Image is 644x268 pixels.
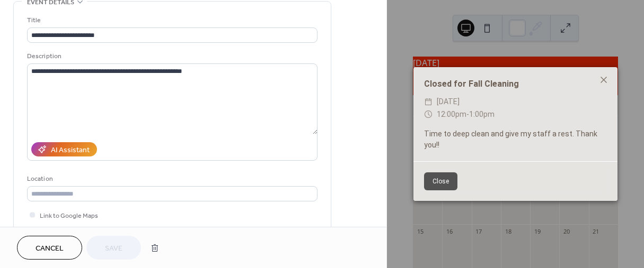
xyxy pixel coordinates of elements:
button: Cancel [17,236,82,260]
span: 12:00pm [437,110,466,118]
div: ​ [424,108,433,121]
div: Closed for Fall Cleaning [413,78,617,90]
span: [DATE] [437,96,460,108]
div: Time to deep clean and give my staff a rest. Thank you!! [413,128,617,151]
span: Cancel [36,243,64,254]
span: Link to Google Maps [40,210,98,221]
div: ​ [424,96,433,108]
div: AI Assistant [51,145,90,156]
span: - [466,110,469,118]
div: Location [27,173,315,184]
button: AI Assistant [31,142,97,156]
div: Title [27,15,315,26]
button: Close [424,172,457,190]
span: 1:00pm [469,110,495,118]
div: Description [27,51,315,62]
